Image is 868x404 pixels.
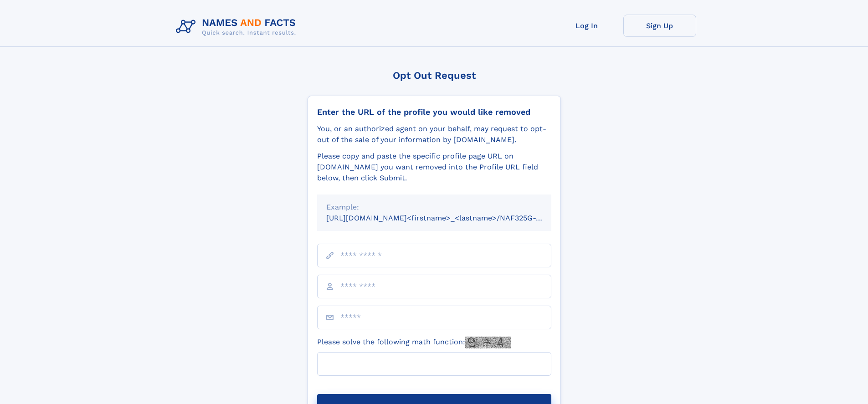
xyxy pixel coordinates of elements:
[317,337,511,348] label: Please solve the following math function:
[317,123,551,145] div: You, or an authorized agent on your behalf, may request to opt-out of the sale of your informatio...
[550,15,623,37] a: Log In
[317,151,551,184] div: Please copy and paste the specific profile page URL on [DOMAIN_NAME] you want removed into the Pr...
[326,214,569,222] small: [URL][DOMAIN_NAME]<firstname>_<lastname>/NAF325G-xxxxxxxx
[308,70,561,81] div: Opt Out Request
[623,15,696,37] a: Sign Up
[172,15,303,39] img: Logo Names and Facts
[317,107,551,117] div: Enter the URL of the profile you would like removed
[326,202,542,213] div: Example:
